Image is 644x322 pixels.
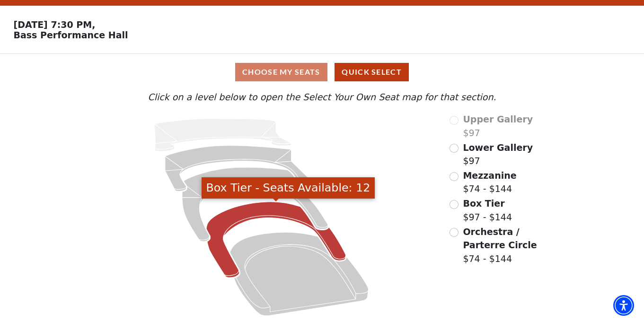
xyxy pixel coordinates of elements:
[463,225,556,266] label: $74 - $144
[463,142,533,153] span: Lower Gallery
[165,146,309,191] path: Lower Gallery - Seats Available: 241
[450,200,459,209] input: Box Tier$97 - $144
[463,198,504,209] span: Box Tier
[613,295,634,316] div: Accessibility Menu
[463,169,516,196] label: $74 - $144
[87,90,556,104] p: Click on a level below to open the Select Your Own Seat map for that section.
[450,228,459,237] input: Orchestra / Parterre Circle$74 - $144
[463,113,533,139] label: $97
[463,141,533,168] label: $97
[450,172,459,181] input: Mezzanine$74 - $144
[202,177,375,199] div: Box Tier - Seats Available: 12
[463,114,533,124] span: Upper Gallery
[463,197,512,224] label: $97 - $144
[463,226,537,251] span: Orchestra / Parterre Circle
[155,119,291,151] path: Upper Gallery - Seats Available: 0
[335,63,409,81] button: Quick Select
[463,170,516,181] span: Mezzanine
[450,144,459,153] input: Lower Gallery$97
[230,232,369,316] path: Orchestra / Parterre Circle - Seats Available: 24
